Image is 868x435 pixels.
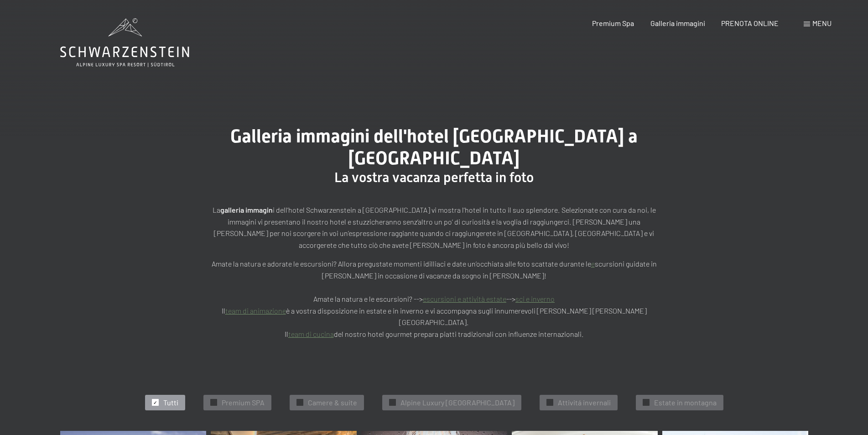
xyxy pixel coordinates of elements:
[650,19,705,27] a: Galleria immagini
[558,398,611,408] span: Attivitá invernali
[308,398,357,408] span: Camere & suite
[591,259,595,268] a: e
[206,258,662,340] p: Amate la natura e adorate le escursioni? Allora pregustate momenti idilliaci e date un’occhiata a...
[515,294,555,303] a: sci e inverno
[225,306,286,315] a: team di animazione
[812,19,832,27] span: Menu
[230,126,638,169] span: Galleria immagini dell'hotel [GEOGRAPHIC_DATA] a [GEOGRAPHIC_DATA]
[163,398,178,408] span: Tutti
[654,398,717,408] span: Estate in montagna
[206,204,662,251] p: La i dell’hotel Schwarzenstein a [GEOGRAPHIC_DATA] vi mostra l’hotel in tutto il suo splendore. S...
[288,330,334,338] a: team di cucina
[220,205,273,214] strong: galleria immagin
[423,294,506,303] a: escursioni e attività estate
[298,399,301,406] span: ✓
[212,399,215,406] span: ✓
[400,398,515,408] span: Alpine Luxury [GEOGRAPHIC_DATA]
[334,169,534,185] span: La vostra vacanza perfetta in foto
[548,399,551,406] span: ✓
[644,399,648,406] span: ✓
[153,399,157,406] span: ✓
[390,399,394,406] span: ✓
[222,398,265,408] span: Premium SPA
[721,19,779,27] a: PRENOTA ONLINE
[592,19,634,27] a: Premium Spa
